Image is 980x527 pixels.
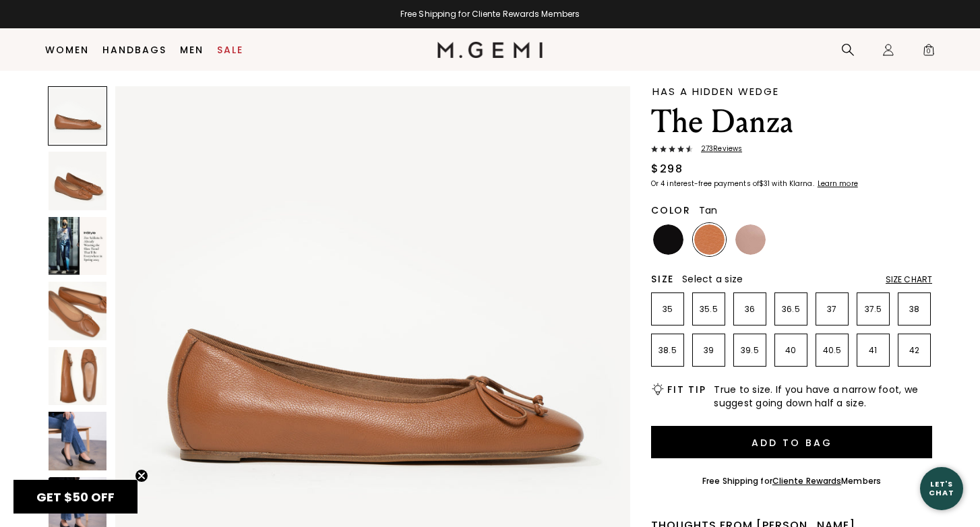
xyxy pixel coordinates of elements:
a: Handbags [102,44,166,55]
div: Let's Chat [920,480,963,497]
p: 42 [898,345,930,356]
h1: The Danza [651,103,932,141]
p: 39.5 [734,345,766,356]
div: Has A Hidden Wedge [652,86,932,96]
img: The Danza [49,217,106,275]
p: 37.5 [857,304,889,315]
span: GET $50 OFF [36,489,115,505]
div: Free Shipping for Members [702,476,881,487]
p: 39 [693,345,725,356]
button: Add to Bag [651,426,932,458]
span: 273 Review s [693,145,742,153]
p: 41 [857,345,889,356]
p: 35.5 [693,304,725,315]
p: 37 [816,304,848,315]
h2: Size [651,274,674,284]
img: Tan [694,224,725,255]
img: The Danza [49,152,106,210]
a: Men [180,44,204,55]
klarna-placement-style-cta: Learn more [818,179,858,189]
div: $298 [651,161,683,177]
a: Learn more [816,180,858,188]
klarna-placement-style-amount: $31 [759,179,770,189]
p: 40.5 [816,345,848,356]
img: The Danza [49,282,106,340]
p: 36 [734,304,766,315]
h2: Color [651,205,691,216]
p: 38.5 [652,345,683,356]
p: 36.5 [775,304,807,315]
span: Select a size [682,272,743,286]
p: 38 [898,304,930,315]
img: The Danza [49,412,106,470]
img: Black [653,224,683,255]
h2: Fit Tip [667,384,706,395]
span: True to size. If you have a narrow foot, we suggest going down half a size. [714,383,932,410]
a: Cliente Rewards [772,475,842,487]
p: 35 [652,304,683,315]
a: Women [45,44,89,55]
span: 0 [922,46,936,59]
klarna-placement-style-body: Or 4 interest-free payments of [651,179,759,189]
klarna-placement-style-body: with Klarna [772,179,816,189]
span: Tan [699,204,718,217]
a: 273Reviews [651,145,932,156]
button: Close teaser [135,469,148,483]
a: Sale [217,44,243,55]
img: Antique Rose [735,224,766,255]
p: 40 [775,345,807,356]
img: The Danza [49,347,106,405]
img: M.Gemi [437,42,543,58]
div: GET $50 OFFClose teaser [13,480,137,514]
div: Size Chart [886,274,932,285]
